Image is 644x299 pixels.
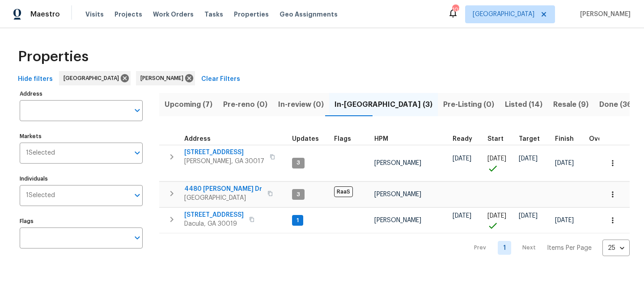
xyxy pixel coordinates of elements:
span: Geo Assignments [280,10,338,19]
div: [PERSON_NAME] [136,71,195,85]
span: [STREET_ADDRESS] [184,148,264,157]
span: Visits [85,10,104,19]
span: [PERSON_NAME] [140,74,187,83]
span: Pre-reno (0) [223,98,267,111]
span: 1 [293,217,302,224]
div: Days past target finish date [589,136,620,142]
span: Address [184,136,211,142]
span: Flags [334,136,351,142]
span: [STREET_ADDRESS] [184,211,244,219]
nav: Pagination Navigation [466,239,630,257]
button: Open [131,232,144,244]
span: 1 Selected [26,149,55,157]
p: Items Per Page [547,244,592,253]
span: [PERSON_NAME] [374,217,421,223]
span: [GEOGRAPHIC_DATA] [64,74,123,83]
span: In-[GEOGRAPHIC_DATA] (3) [335,98,432,111]
span: Properties [18,52,89,61]
div: Target renovation project end date [519,136,548,142]
span: 3 [293,191,304,198]
button: Open [131,104,144,117]
label: Address [20,91,143,97]
div: [GEOGRAPHIC_DATA] [59,71,131,85]
span: Upcoming (7) [165,98,212,111]
span: Start [487,136,504,142]
span: Projects [114,10,142,19]
div: Actual renovation start date [487,136,512,142]
span: Tasks [204,11,223,17]
span: [PERSON_NAME], GA 30017 [184,157,264,166]
span: 4480 [PERSON_NAME] Dr [184,185,262,194]
span: 1 Selected [26,192,55,199]
span: Resale (9) [553,98,589,111]
span: [DATE] [487,156,506,162]
span: Target [519,136,540,142]
span: [DATE] [487,213,506,219]
span: Done (368) [599,98,640,111]
span: Updates [292,136,319,142]
button: Open [131,189,144,202]
span: Dacula, GA 30019 [184,219,244,228]
span: Pre-Listing (0) [443,98,494,111]
label: Flags [20,219,143,224]
td: Project started on time [484,145,515,181]
div: Projected renovation finish date [555,136,582,142]
span: Maestro [30,10,60,19]
span: [GEOGRAPHIC_DATA] [473,10,534,19]
span: Listed (14) [505,98,542,111]
label: Markets [20,134,143,139]
span: Work Orders [153,10,194,19]
span: [DATE] [519,156,538,162]
span: HPM [374,136,388,142]
span: [PERSON_NAME] [374,191,421,198]
div: Earliest renovation start date (first business day after COE or Checkout) [453,136,480,142]
td: Project started on time [484,208,515,233]
span: RaaS [334,186,353,197]
span: In-review (0) [278,98,324,111]
div: 101 [452,5,458,14]
span: [DATE] [555,217,574,223]
span: [DATE] [519,213,538,219]
span: [GEOGRAPHIC_DATA] [184,194,262,202]
a: Goto page 1 [498,241,511,255]
span: [PERSON_NAME] [576,10,631,19]
span: Clear Filters [201,74,240,85]
span: Properties [234,10,269,19]
div: 25 [602,236,630,260]
span: [DATE] [453,213,471,219]
label: Individuals [20,176,143,181]
button: Hide filters [14,71,56,88]
span: Hide filters [18,74,53,85]
span: 3 [293,159,304,167]
span: [DATE] [453,156,471,162]
button: Open [131,147,144,159]
span: Finish [555,136,574,142]
span: [PERSON_NAME] [374,160,421,166]
span: Overall [589,136,612,142]
span: Ready [453,136,472,142]
span: [DATE] [555,160,574,166]
button: Clear Filters [198,71,244,88]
